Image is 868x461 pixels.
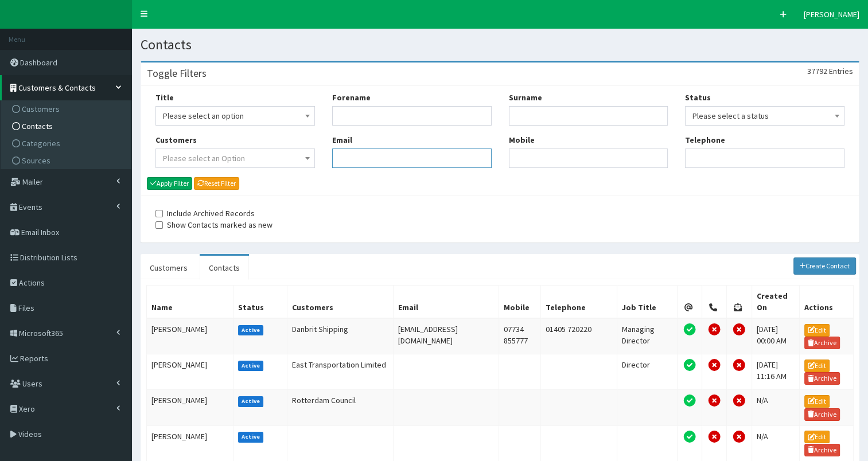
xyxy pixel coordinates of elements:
label: Active [238,396,264,407]
th: Job Title [617,285,677,318]
td: [EMAIL_ADDRESS][DOMAIN_NAME] [394,318,499,354]
label: Customers [155,134,197,146]
td: 07734 855777 [499,318,540,354]
span: Reports [20,353,48,364]
span: Dashboard [20,57,57,68]
a: Edit [804,395,830,408]
label: Show Contacts marked as new [155,219,273,230]
a: Reset Filter [194,177,239,190]
span: Categories [22,138,60,149]
h3: Toggle Filters [147,68,207,79]
th: Status [233,285,287,318]
th: Name [147,285,233,318]
td: Danbrit Shipping [287,318,394,354]
a: Archive [804,408,840,421]
td: East Transportation Limited [287,354,394,390]
span: Distribution Lists [20,252,77,263]
td: N/A [752,425,799,461]
label: Include Archived Records [155,208,255,219]
span: Email Inbox [21,227,59,237]
td: [PERSON_NAME] [147,354,233,390]
input: Show Contacts marked as new [155,221,163,229]
th: Created On [752,285,799,318]
a: Categories [3,135,131,152]
span: Please select an Option [163,153,245,163]
th: Email Permission [677,285,702,318]
span: Contacts [22,121,53,131]
label: Active [238,325,264,335]
a: Edit [804,324,830,337]
a: Archive [804,337,840,349]
label: Active [238,432,264,442]
th: Mobile [499,285,540,318]
span: [PERSON_NAME] [804,9,859,19]
label: Forename [332,92,371,103]
th: Post Permission [727,285,752,318]
span: Please select an option [155,106,315,126]
span: Customers & Contacts [18,83,96,93]
label: Surname [509,92,542,103]
label: Email [332,134,352,146]
a: Archive [804,372,840,385]
span: 37792 [807,66,827,76]
td: N/A [752,390,799,425]
a: Create Contact [793,257,857,275]
span: Mailer [22,177,43,187]
span: Please select an option [163,108,308,124]
span: Entries [829,66,853,76]
a: Contacts [200,256,249,280]
span: Users [22,378,42,389]
th: Telephone [541,285,617,318]
span: Please select a status [685,106,844,126]
td: 01405 720220 [541,318,617,354]
span: Events [19,202,42,212]
th: Customers [287,285,394,318]
td: Rotterdam Council [287,390,394,425]
span: Sources [22,155,50,166]
td: [PERSON_NAME] [147,390,233,425]
input: Include Archived Records [155,210,163,217]
a: Contacts [3,118,131,135]
span: Files [18,303,34,313]
label: Telephone [685,134,725,146]
span: Actions [19,278,45,288]
label: Status [685,92,711,103]
a: Edit [804,431,830,443]
span: Microsoft365 [19,328,63,338]
a: Edit [804,360,830,372]
label: Active [238,361,264,371]
h1: Contacts [141,37,859,52]
td: [DATE] 00:00 AM [752,318,799,354]
td: [DATE] 11:16 AM [752,354,799,390]
label: Mobile [509,134,535,146]
span: Customers [22,104,60,114]
a: Customers [3,100,131,118]
span: Please select a status [692,108,837,124]
td: Director [617,354,677,390]
span: Videos [18,429,42,439]
label: Title [155,92,174,103]
span: Xero [19,404,35,414]
a: Archive [804,444,840,456]
td: [PERSON_NAME] [147,318,233,354]
th: Telephone Permission [702,285,727,318]
th: Actions [800,285,854,318]
th: Email [394,285,499,318]
a: Customers [141,256,197,280]
a: Sources [3,152,131,169]
td: Managing Director [617,318,677,354]
button: Apply Filter [147,177,192,190]
td: [PERSON_NAME] [147,425,233,461]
